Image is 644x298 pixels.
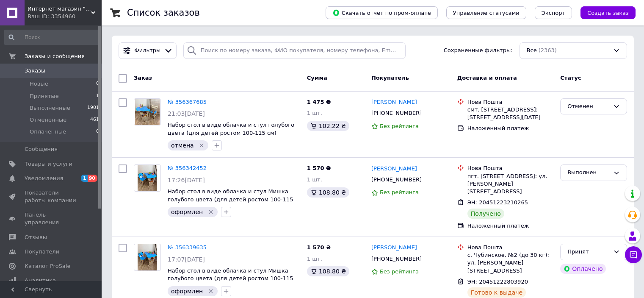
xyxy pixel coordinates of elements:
span: отмена [171,142,194,149]
div: с. Чубинское, №2 (до 30 кг): ул. [PERSON_NAME][STREET_ADDRESS] [467,251,553,275]
div: 108.80 ₴ [307,187,349,198]
span: ЭН: 20451223210265 [467,199,528,206]
span: Фильтры [135,47,161,55]
span: Скачать отчет по пром-оплате [332,9,431,17]
span: 1 570 ₴ [307,244,331,251]
a: [PERSON_NAME] [371,165,417,173]
span: 0 [96,80,99,88]
a: [PERSON_NAME] [371,98,417,106]
span: 0 [96,128,99,136]
div: [PHONE_NUMBER] [370,108,423,119]
div: Наложенный платеж [467,222,553,230]
span: Статус [560,75,581,81]
span: 1 шт. [307,110,322,116]
span: Сохраненные фильтры: [444,47,513,55]
span: 1 570 ₴ [307,165,331,171]
span: 461 [90,116,99,124]
span: 1 шт. [307,256,322,262]
a: № 356367685 [168,99,207,105]
a: Фото товару [134,98,161,125]
div: 102.22 ₴ [307,121,349,131]
span: 90 [88,175,97,182]
span: 1 [96,92,99,100]
img: Фото товару [138,165,158,191]
span: Покупатели [25,248,59,256]
div: пгт. [STREET_ADDRESS]: ул. [PERSON_NAME][STREET_ADDRESS] [467,173,553,196]
span: Сообщения [25,145,58,153]
span: Интернет магазин "Tutmag" [28,5,91,13]
span: Набор стол в виде облачка и стул Мишка голубого цвета (для детей ростом 100-115 см) [168,267,293,290]
span: Аналитика [25,277,56,284]
a: Набор стол в виде облачка и стул голубого цвета (для детей ростом 100-115 см) [168,122,294,136]
button: Создать заказ [580,6,636,19]
span: 17:26[DATE] [168,177,205,184]
span: 1 [81,175,88,182]
button: Управление статусами [446,6,526,19]
span: Выполненные [30,104,70,112]
div: Готово к выдаче [467,287,526,298]
span: (2363) [539,47,557,53]
span: Без рейтинга [380,123,419,129]
span: Без рейтинга [380,189,419,195]
div: Выполнен [567,168,610,177]
span: Заказы и сообщения [25,53,85,60]
input: Поиск [4,30,100,45]
div: Ваш ID: 3354960 [28,13,102,20]
a: № 356342452 [168,165,207,171]
div: [PHONE_NUMBER] [370,174,423,185]
button: Чат с покупателем [625,246,642,263]
a: № 356339635 [168,244,207,251]
span: Каталог ProSale [25,262,70,270]
span: Доставка и оплата [457,75,517,81]
div: [PHONE_NUMBER] [370,253,423,265]
a: Фото товару [134,164,161,192]
span: Отмененные [30,116,66,124]
a: Фото товару [134,244,161,271]
span: оформлен [171,209,203,215]
button: Скачать отчет по пром-оплате [326,6,438,19]
span: Управление статусами [453,10,520,16]
input: Поиск по номеру заказа, ФИО покупателя, номеру телефона, Email, номеру накладной [183,42,406,59]
div: смт. [STREET_ADDRESS]: [STREET_ADDRESS][DATE] [467,106,553,121]
img: Фото товару [138,244,158,270]
span: Принятые [30,92,59,100]
span: Заказы [25,67,45,75]
button: Экспорт [535,6,572,19]
span: Все [527,47,537,55]
div: Получено [467,209,504,219]
div: Нова Пошта [467,164,553,172]
span: оформлен [171,288,203,295]
span: Показатели работы компании [25,189,78,204]
svg: Удалить метку [207,209,214,215]
span: Заказ [134,75,152,81]
div: Нова Пошта [467,244,553,251]
span: Без рейтинга [380,268,419,275]
span: ЭН: 20451222803920 [467,279,528,285]
span: Оплаченные [30,128,66,136]
span: Товары и услуги [25,160,72,168]
span: 17:07[DATE] [168,256,205,263]
span: Создать заказ [587,10,629,16]
span: Отзывы [25,234,47,241]
span: 1 шт. [307,176,322,183]
span: Панель управления [25,211,78,226]
span: Экспорт [542,10,565,16]
div: Отменен [567,102,610,111]
span: Покупатель [371,75,409,81]
span: 1901 [87,104,99,112]
div: 108.80 ₴ [307,266,349,276]
div: Принят [567,248,610,256]
span: 1 475 ₴ [307,99,331,105]
span: Новые [30,80,48,88]
a: [PERSON_NAME] [371,244,417,252]
a: Создать заказ [572,9,636,16]
div: Наложенный платеж [467,125,553,132]
a: Набор стол в виде облачка и стул Мишка голубого цвета (для детей ростом 100-115 см) [168,188,293,210]
span: Сумма [307,75,327,81]
div: Нова Пошта [467,98,553,106]
svg: Удалить метку [198,142,205,149]
svg: Удалить метку [207,288,214,295]
div: Оплачено [560,264,606,274]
